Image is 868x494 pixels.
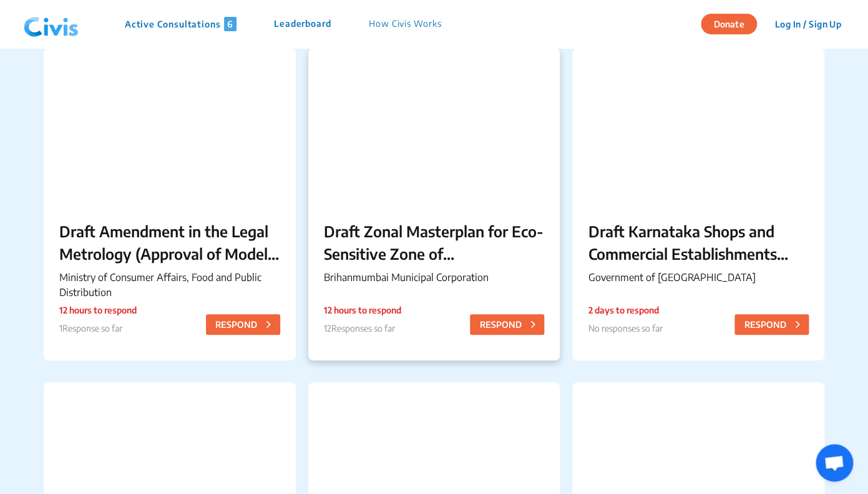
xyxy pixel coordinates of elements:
a: Draft Zonal Masterplan for Eco- Sensitive Zone of [PERSON_NAME][GEOGRAPHIC_DATA]Brihanmumbai Muni... [308,48,560,360]
p: Brihanmumbai Municipal Corporation [324,270,545,285]
p: Draft Amendment in the Legal Metrology (Approval of Models) Rules, 2011 [59,220,280,265]
img: navlogo.png [19,6,84,43]
button: RESPOND [206,314,280,335]
span: 6 [224,17,237,31]
p: Draft Karnataka Shops and Commercial Establishments (Amendment) Rules, 2025 [588,220,809,265]
p: 2 days to respond [588,304,662,317]
a: Draft Amendment in the Legal Metrology (Approval of Models) Rules, 2011Ministry of Consumer Affai... [44,48,296,360]
button: RESPOND [470,314,544,335]
button: RESPOND [734,314,809,335]
p: 1 [59,322,137,335]
a: Donate [701,17,766,29]
div: Open chat [816,444,853,482]
p: How Civis Works [369,17,442,31]
p: 12 hours to respond [59,304,137,317]
button: Donate [701,14,757,34]
p: Leaderboard [274,17,331,31]
p: Active Consultations [125,17,237,31]
a: Draft Karnataka Shops and Commercial Establishments (Amendment) Rules, 2025Government of [GEOGRAP... [572,48,824,360]
p: 12 [324,322,401,335]
span: Responses so far [331,323,395,333]
p: Government of [GEOGRAPHIC_DATA] [588,270,809,285]
span: No responses so far [588,323,662,333]
p: Ministry of Consumer Affairs, Food and Public Distribution [59,270,280,300]
button: Log In / Sign Up [766,14,849,34]
p: Draft Zonal Masterplan for Eco- Sensitive Zone of [PERSON_NAME][GEOGRAPHIC_DATA] [324,220,545,265]
p: 12 hours to respond [324,304,401,317]
span: Response so far [62,323,122,333]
